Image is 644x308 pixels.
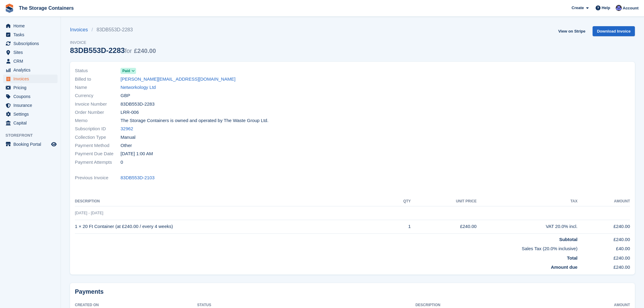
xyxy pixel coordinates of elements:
[75,92,121,99] span: Currency
[572,5,584,11] span: Create
[75,174,121,181] span: Previous Invoice
[5,4,14,13] img: stora-icon-8386f47178a22dfd0bd8f6a31ec36ba5ce8667c1dd55bd0f319d3a0aa187defe.svg
[3,140,58,149] a: menu
[75,101,121,108] span: Invoice Number
[387,197,411,206] th: QTY
[121,92,130,99] span: GBP
[559,237,577,242] strong: Subtotal
[577,220,630,233] td: £240.00
[577,233,630,243] td: £240.00
[75,150,121,157] span: Payment Due Date
[556,26,588,36] a: View on Stripe
[13,39,50,48] span: Subscriptions
[13,83,50,92] span: Pricing
[3,92,58,101] a: menu
[577,197,630,206] th: Amount
[75,211,103,215] span: [DATE] - [DATE]
[121,76,236,83] a: [PERSON_NAME][EMAIL_ADDRESS][DOMAIN_NAME]
[121,84,156,91] a: Networkology Ltd
[122,68,130,74] span: Paid
[121,159,123,166] span: 0
[70,46,156,54] div: 83DB553D-2283
[387,220,411,233] td: 1
[13,57,50,65] span: CRM
[121,150,153,157] time: 2025-09-04 00:00:00 UTC
[13,140,50,149] span: Booking Portal
[75,220,387,233] td: 1 × 20 Ft Container (at £240.00 / every 4 weeks)
[121,67,136,74] a: Paid
[477,197,578,206] th: Tax
[121,117,268,124] span: The Storage Containers is owned and operated by The Waste Group Ltd.
[75,243,577,252] td: Sales Tax (20.0% inclusive)
[75,159,121,166] span: Payment Attempts
[121,109,139,116] span: LRR-006
[3,83,58,92] a: menu
[50,141,58,148] a: Preview store
[13,92,50,101] span: Coupons
[602,5,610,11] span: Help
[13,66,50,74] span: Analytics
[3,57,58,65] a: menu
[75,134,121,141] span: Collection Type
[577,252,630,262] td: £240.00
[3,75,58,83] a: menu
[75,67,121,74] span: Status
[13,101,50,110] span: Insurance
[567,255,578,261] strong: Total
[125,47,132,54] span: for
[75,76,121,83] span: Billed to
[16,3,76,13] a: The Storage Containers
[70,40,156,46] span: Invoice
[577,243,630,252] td: £40.00
[593,26,635,36] a: Download Invoice
[13,30,50,39] span: Tasks
[13,110,50,118] span: Settings
[3,66,58,74] a: menu
[75,197,387,206] th: Description
[616,5,622,11] img: Dan Excell
[70,26,92,33] a: Invoices
[121,101,155,108] span: 83DB553D-2283
[3,39,58,48] a: menu
[121,174,155,181] a: 83DB553D-2103
[3,30,58,39] a: menu
[75,109,121,116] span: Order Number
[75,117,121,124] span: Memo
[13,22,50,30] span: Home
[3,119,58,127] a: menu
[551,264,578,270] strong: Amount due
[13,75,50,83] span: Invoices
[13,119,50,127] span: Capital
[3,48,58,57] a: menu
[623,5,639,11] span: Account
[5,132,61,138] span: Storefront
[3,101,58,110] a: menu
[13,48,50,57] span: Sites
[121,125,133,132] a: 32962
[121,142,132,149] span: Other
[411,197,477,206] th: Unit Price
[3,110,58,118] a: menu
[70,26,156,33] nav: breadcrumbs
[477,223,578,230] div: VAT 20.0% incl.
[577,261,630,271] td: £240.00
[134,47,156,54] span: £240.00
[75,288,630,296] h2: Payments
[75,84,121,91] span: Name
[3,22,58,30] a: menu
[121,134,135,141] span: Manual
[411,220,477,233] td: £240.00
[75,125,121,132] span: Subscription ID
[75,142,121,149] span: Payment Method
